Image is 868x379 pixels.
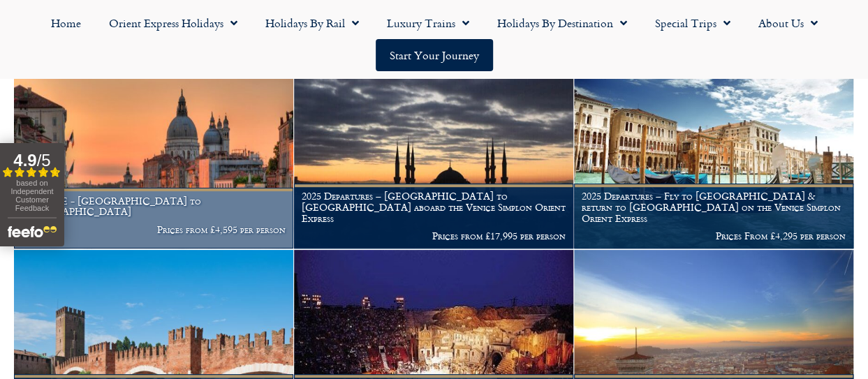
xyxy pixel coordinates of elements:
h1: 2025 Departures – [GEOGRAPHIC_DATA] to [GEOGRAPHIC_DATA] aboard the Venice Simplon Orient Express [302,191,566,223]
a: Holidays by Destination [483,7,641,39]
img: venice aboard the Orient Express [574,59,853,248]
a: Home [37,7,95,39]
a: Start your Journey [376,39,493,71]
a: Holidays by Rail [251,7,373,39]
h1: 2025 Departures – Fly to [GEOGRAPHIC_DATA] & return to [GEOGRAPHIC_DATA] on the Venice Simplon Or... [582,191,846,223]
nav: Menu [7,7,861,71]
a: Special Trips [641,7,744,39]
a: About Us [744,7,832,39]
p: Prices from £17,995 per person [302,230,566,241]
h1: The VSOE - [GEOGRAPHIC_DATA] to [GEOGRAPHIC_DATA] [22,195,286,218]
a: 2025 Departures – Fly to [GEOGRAPHIC_DATA] & return to [GEOGRAPHIC_DATA] on the Venice Simplon Or... [574,59,854,248]
a: Orient Express Holidays [95,7,251,39]
a: Luxury Trains [373,7,483,39]
p: Prices From £4,295 per person [582,230,846,241]
p: Prices from £4,595 per person [22,224,286,235]
img: Orient Express Special Venice compressed [14,59,293,248]
a: 2025 Departures – [GEOGRAPHIC_DATA] to [GEOGRAPHIC_DATA] aboard the Venice Simplon Orient Express... [294,59,574,248]
a: The VSOE - [GEOGRAPHIC_DATA] to [GEOGRAPHIC_DATA] Prices from £4,595 per person [14,59,294,248]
